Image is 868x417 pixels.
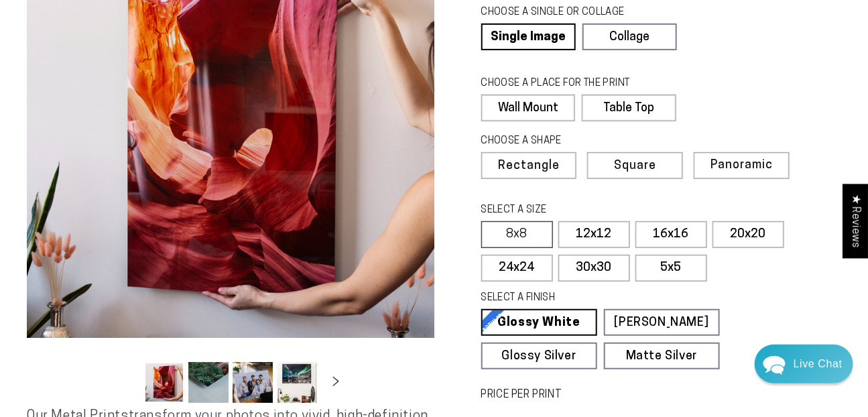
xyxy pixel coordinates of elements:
span: Square [614,160,656,172]
label: 24x24 [481,255,553,282]
button: Load image 3 in gallery view [233,362,273,403]
button: Load image 1 in gallery view [144,362,184,403]
legend: SELECT A FINISH [481,291,692,306]
a: Single Image [481,23,576,50]
button: Load image 4 in gallery view [277,362,317,403]
legend: SELECT A SIZE [481,203,692,218]
div: Click to open Judge.me floating reviews tab [843,184,868,258]
label: 16x16 [635,221,707,248]
label: 12x12 [558,221,630,248]
div: Chat widget toggle [755,345,853,383]
button: Slide right [321,367,351,397]
button: Slide left [111,367,140,397]
label: 8x8 [481,221,553,248]
legend: CHOOSE A PLACE FOR THE PRINT [481,76,664,91]
a: Glossy White [481,309,597,336]
button: Load image 2 in gallery view [188,362,229,403]
legend: CHOOSE A SHAPE [481,134,666,149]
legend: CHOOSE A SINGLE OR COLLAGE [481,5,665,20]
label: Table Top [582,95,676,121]
label: 30x30 [558,255,630,282]
label: 20x20 [712,221,784,248]
span: Rectangle [498,160,560,172]
div: Contact Us Directly [794,345,843,383]
label: PRICE PER PRINT [481,388,842,403]
a: Matte Silver [604,343,720,369]
a: [PERSON_NAME] [604,309,720,336]
label: 5x5 [635,255,707,282]
a: Glossy Silver [481,343,597,369]
span: Panoramic [710,159,773,172]
a: Collage [582,23,677,50]
label: Wall Mount [481,95,576,121]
